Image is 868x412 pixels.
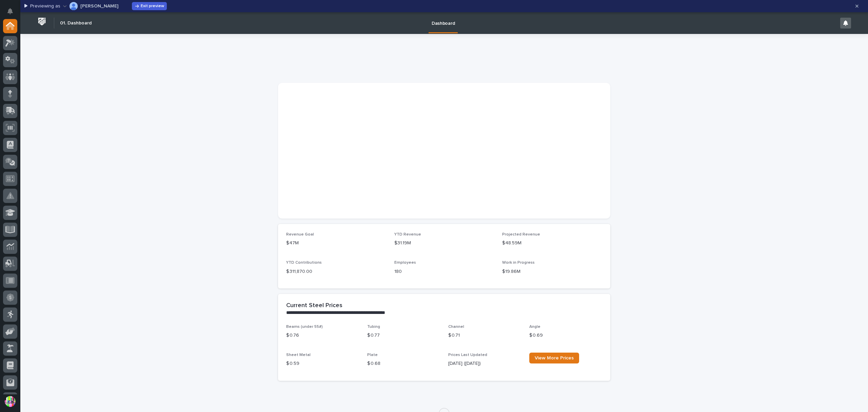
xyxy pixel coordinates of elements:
p: $ 311,870.00 [286,268,386,275]
p: 180 [394,268,494,275]
p: $19.86M [502,268,602,275]
img: Spenser Yoder [70,2,78,10]
a: Dashboard [429,12,458,32]
p: $ 0.59 [286,360,359,367]
span: Employees [394,261,416,265]
span: YTD Contributions [286,261,322,265]
a: Workspace Logo [34,12,50,34]
span: Projected Revenue [502,232,540,237]
p: $31.19M [394,240,494,247]
button: Notifications [3,4,17,18]
span: Plate [367,353,378,357]
p: Previewing as [30,3,60,9]
h2: 01. Dashboard [60,20,92,26]
span: Exit preview [141,4,164,8]
p: $ 0.68 [367,360,440,367]
p: $ 0.77 [367,332,440,339]
span: Revenue Goal [286,232,314,237]
p: $47M [286,240,386,247]
p: $ 0.69 [529,332,602,339]
button: Exit preview [132,2,167,10]
p: [PERSON_NAME] [80,4,118,8]
h2: Current Steel Prices [286,302,342,310]
p: Dashboard [432,12,455,26]
span: Channel [448,325,464,329]
span: Tubing [367,325,380,329]
img: Workspace Logo [36,15,48,28]
p: $48.59M [502,240,602,247]
a: View More Prices [529,353,579,363]
span: Angle [529,325,540,329]
span: Beams (under 55#) [286,325,323,329]
p: $ 0.76 [286,332,359,339]
p: [DATE] ([DATE]) [448,360,521,367]
span: View More Prices [535,356,574,360]
span: Work in Progress [502,261,535,265]
button: users-avatar [3,394,17,409]
button: Spenser Yoder[PERSON_NAME] [63,1,118,12]
span: YTD Revenue [394,232,421,237]
p: $ 0.71 [448,332,521,339]
span: Sheet Metal [286,353,311,357]
span: Prices Last Updated [448,353,487,357]
div: Notifications [8,8,17,19]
